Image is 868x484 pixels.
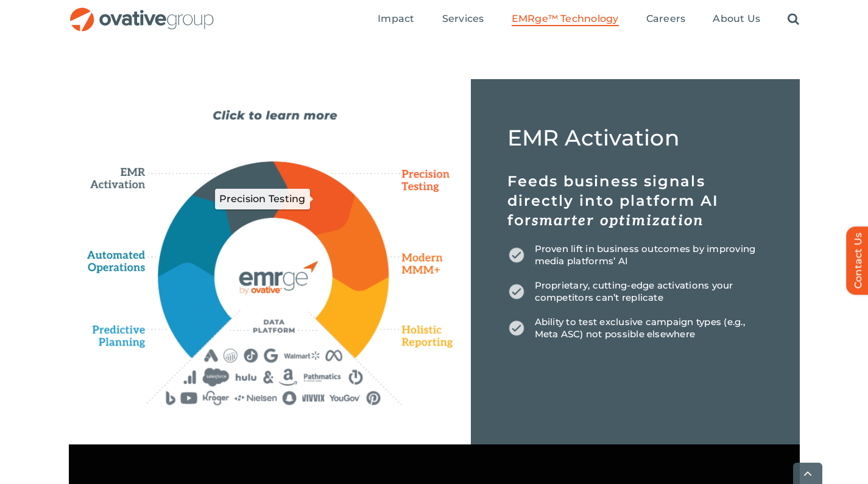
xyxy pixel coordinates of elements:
[646,13,686,25] span: Careers
[507,172,763,231] h5: Feeds business signals directly into platform AI for
[386,164,453,197] path: Precision Testing
[713,13,760,25] span: About Us
[87,237,150,274] path: Automated Operations
[507,243,763,267] p: Proven lift in business outcomes by improving media platforms’ AI
[214,217,332,335] path: EMERGE Technology
[390,247,452,283] path: Modern MMM+
[442,13,484,25] span: Services
[378,13,414,26] a: Impact
[512,13,619,25] span: EMRge™ Technology
[158,195,233,277] path: Automated Operations
[532,212,704,230] span: smarter optimization
[713,13,760,26] a: About Us
[273,162,355,235] path: Precision Testing
[316,277,389,357] path: Holistic Reporting
[507,319,526,337] img: emr.png
[507,128,763,160] div: EMR Activation
[192,161,287,233] path: EMR Activation
[507,316,763,340] p: Ability to test exclusive campaign types (e.g., Meta ASC) not possible elsewhere
[87,149,157,190] path: EMR Activation
[395,323,453,350] path: Holistic Reporting
[159,263,231,356] path: Predictive Planning
[512,13,619,26] a: EMRge™ Technology
[507,279,763,304] p: Proprietary, cutting-edge activations your competitors can’t replicate
[93,319,168,354] path: Predictive Planning
[442,13,484,26] a: Services
[69,6,215,18] a: OG_Full_horizontal_RGB
[378,13,414,25] span: Impact
[316,195,389,290] path: Modern MMM+
[507,246,526,264] img: emr.png
[788,13,799,26] a: Search
[507,282,526,301] img: emr.png
[646,13,686,26] a: Careers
